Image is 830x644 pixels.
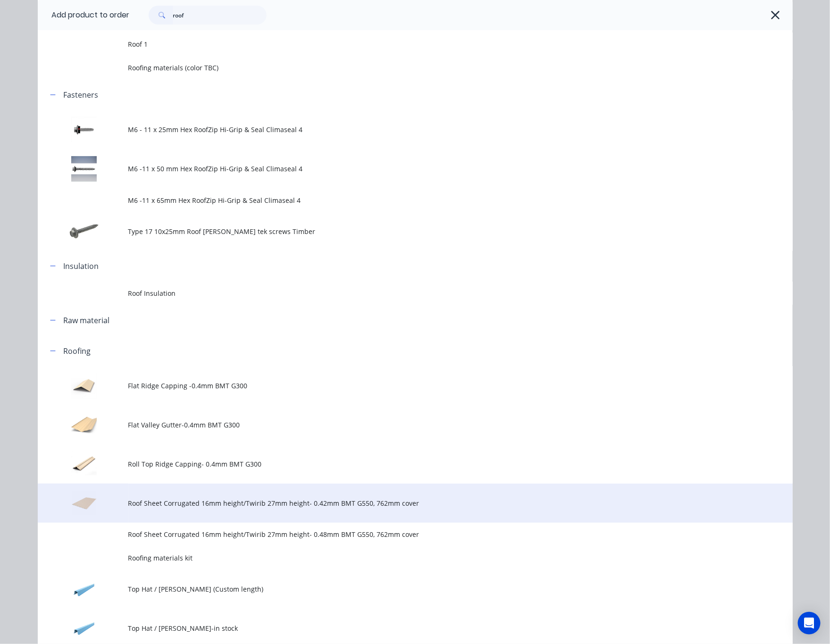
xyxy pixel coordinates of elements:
[173,6,267,25] input: Search...
[128,39,660,49] span: Roof 1
[128,420,660,430] span: Flat Valley Gutter-0.4mm BMT G300
[128,195,660,205] span: M6 -11 x 65mm Hex RoofZip Hi-Grip & Seal Climaseal 4
[128,226,660,236] span: Type 17 10x25mm Roof [PERSON_NAME] tek screws Timber
[128,529,660,539] span: Roof Sheet Corrugated 16mm height/Twirib 27mm height- 0.48mm BMT G550, 762mm cover
[64,315,110,326] div: Raw material
[128,63,660,73] span: Roofing materials (color TBC)
[128,459,660,469] span: Roll Top Ridge Capping- 0.4mm BMT G300
[128,125,660,134] span: M6 - 11 x 25mm Hex RoofZip Hi-Grip & Seal Climaseal 4
[128,498,660,508] span: Roof Sheet Corrugated 16mm height/Twirib 27mm height- 0.42mm BMT G550, 762mm cover
[64,260,99,272] div: Insulation
[128,553,660,563] span: Roofing materials kit
[128,623,660,633] span: Top Hat / [PERSON_NAME]-in stock
[128,288,660,298] span: Roof Insulation
[64,89,99,100] div: Fasteners
[64,345,91,357] div: Roofing
[128,381,660,391] span: Flat Ridge Capping -0.4mm BMT G300
[128,584,660,594] span: Top Hat / [PERSON_NAME] (Custom length)
[128,164,660,174] span: M6 -11 x 50 mm Hex RoofZip Hi-Grip & Seal Climaseal 4
[798,612,821,635] div: Open Intercom Messenger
